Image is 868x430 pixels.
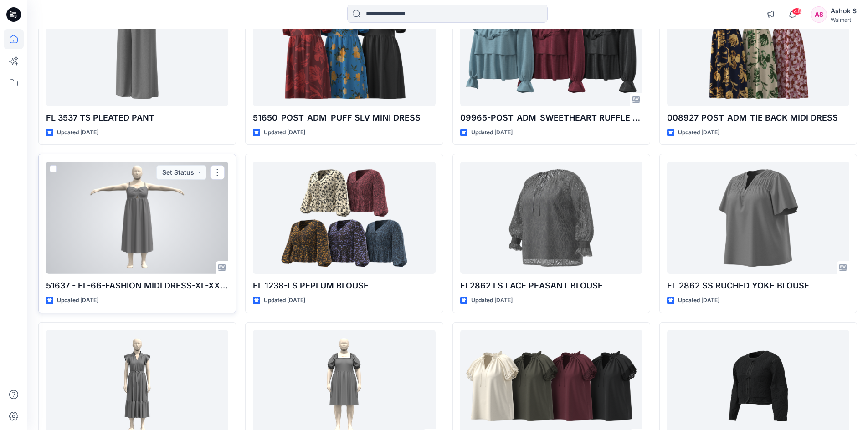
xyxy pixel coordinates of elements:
[667,162,849,274] a: FL 2862 SS RUCHED YOKE BLOUSE
[46,111,228,124] p: FL 3537 TS PLEATED PANT
[471,296,513,305] p: Updated [DATE]
[678,128,719,137] p: Updated [DATE]
[253,111,435,124] p: 51650_POST_ADM_PUFF SLV MINI DRESS
[811,6,827,23] div: AS
[46,162,228,274] a: 51637 - FL-66-FASHION MIDI DRESS-XL-XXXL
[264,128,305,137] p: Updated [DATE]
[831,5,857,16] div: Ashok S
[57,128,98,137] p: Updated [DATE]
[57,296,98,305] p: Updated [DATE]
[253,162,435,274] a: FL 1238-LS PEPLUM BLOUSE
[831,16,857,23] div: Walmart
[46,279,228,292] p: 51637 - FL-66-FASHION MIDI DRESS-XL-XXXL
[678,296,719,305] p: Updated [DATE]
[264,296,305,305] p: Updated [DATE]
[792,8,802,15] span: 48
[460,162,642,274] a: FL2862 LS LACE PEASANT BLOUSE
[667,111,849,124] p: 008927_POST_ADM_TIE BACK MIDI DRESS
[460,279,642,292] p: FL2862 LS LACE PEASANT BLOUSE
[253,279,435,292] p: FL 1238-LS PEPLUM BLOUSE
[667,279,849,292] p: FL 2862 SS RUCHED YOKE BLOUSE
[460,111,642,124] p: 09965-POST_ADM_SWEETHEART RUFFLE BLOUSE
[471,128,513,137] p: Updated [DATE]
